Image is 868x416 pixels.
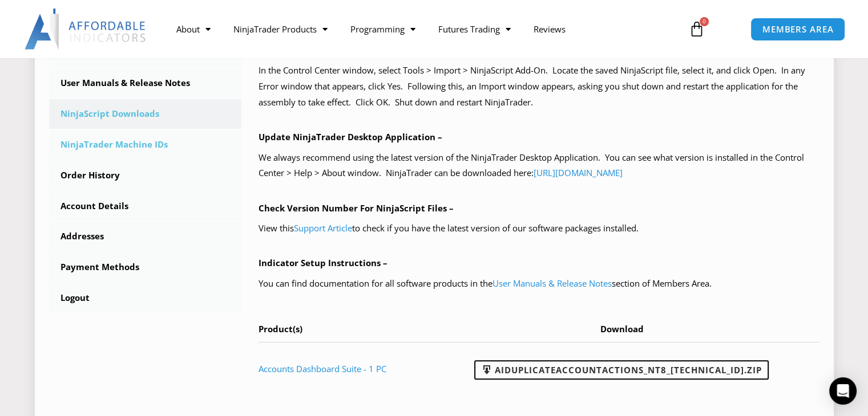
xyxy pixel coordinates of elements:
p: We always recommend using the latest version of the NinjaTrader Desktop Application. You can see ... [259,150,819,182]
b: Indicator Setup Instructions – [259,257,387,268]
a: NinjaScript Downloads [49,99,242,129]
div: Open Intercom Messenger [829,377,857,405]
img: LogoAI | Affordable Indicators – NinjaTrader [25,9,147,50]
a: Logout [49,283,242,313]
a: NinjaTrader Products [222,16,339,42]
a: Account Details [49,191,242,221]
a: AIDuplicateAccountActions_NT8_[TECHNICAL_ID].zip [474,360,769,380]
b: Update NinjaTrader Desktop Application – [259,131,442,142]
p: You can find documentation for all software products in the section of Members Area. [259,276,819,292]
a: About [165,16,222,42]
span: 0 [700,17,709,26]
a: 0 [672,13,722,46]
a: MEMBERS AREA [750,18,846,41]
a: Futures Trading [427,16,522,42]
span: Product(s) [259,323,302,335]
b: Check Version Number For NinjaScript Files – [259,202,454,214]
nav: Menu [165,16,677,42]
span: MEMBERS AREA [762,25,834,34]
a: Support Article [294,222,352,234]
a: Order History [49,161,242,190]
a: [URL][DOMAIN_NAME] [534,167,623,178]
span: Download [600,323,644,335]
a: Accounts Dashboard Suite - 1 PC [259,363,386,374]
a: User Manuals & Release Notes [49,68,242,98]
nav: Account pages [49,38,242,313]
a: Reviews [522,16,577,42]
a: Addresses [49,222,242,251]
a: Payment Methods [49,252,242,282]
a: NinjaTrader Machine IDs [49,130,242,160]
a: Programming [339,16,427,42]
p: In the Control Center window, select Tools > Import > NinjaScript Add-On. Locate the saved NinjaS... [259,63,819,111]
a: User Manuals & Release Notes [492,278,612,289]
p: View this to check if you have the latest version of our software packages installed. [259,221,819,236]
